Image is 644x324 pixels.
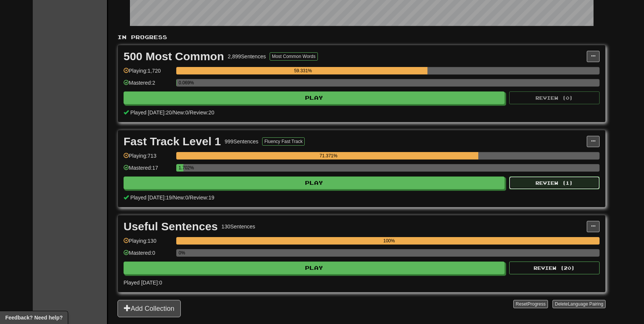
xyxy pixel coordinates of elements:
button: Review (20) [509,262,600,274]
span: New: 0 [173,195,188,201]
div: Playing: 713 [124,152,172,164]
span: Review: 20 [190,110,214,116]
div: 130 Sentences [221,223,255,230]
button: Most Common Words [270,52,318,61]
span: New: 0 [173,110,188,116]
div: 1.702% [179,164,183,172]
span: / [188,195,190,201]
div: 100% [179,237,600,245]
div: 71.371% [179,152,478,160]
p: In Progress [118,33,606,41]
div: Fast Track Level 1 [124,136,221,147]
div: Playing: 130 [124,237,172,249]
div: Mastered: 0 [124,249,172,262]
span: Progress [528,301,546,307]
span: Open feedback widget [5,314,63,321]
button: Play [124,262,505,274]
button: Play [124,176,505,189]
button: Review (0) [509,91,600,104]
div: Mastered: 17 [124,164,172,176]
div: 59.331% [179,67,427,75]
button: DeleteLanguage Pairing [552,300,606,308]
button: ResetProgress [513,300,548,308]
div: 999 Sentences [225,138,259,145]
div: Mastered: 2 [124,79,172,91]
span: Played [DATE]: 20 [130,110,172,116]
span: Played [DATE]: 19 [130,195,172,201]
span: / [172,195,173,201]
div: 500 Most Common [124,51,224,62]
div: Useful Sentences [124,221,218,232]
button: Fluency Fast Track [262,137,305,146]
button: Add Collection [118,300,181,317]
div: 2,899 Sentences [228,53,266,60]
span: / [188,110,190,116]
span: Language Pairing [568,301,603,307]
button: Play [124,91,505,104]
span: / [172,110,173,116]
span: Review: 19 [190,195,214,201]
div: Playing: 1,720 [124,67,172,79]
button: Review (1) [509,176,600,189]
span: Played [DATE]: 0 [124,280,162,286]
